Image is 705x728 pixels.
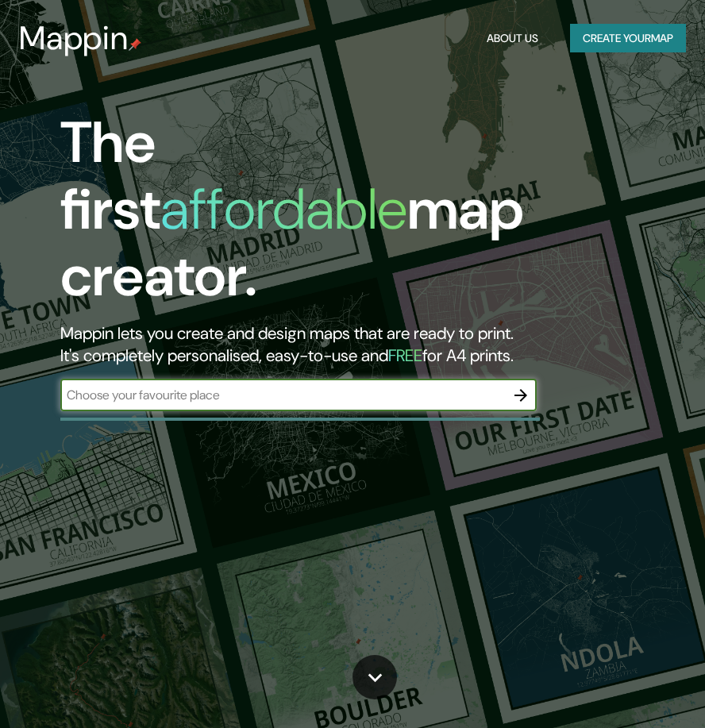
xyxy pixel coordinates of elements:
[60,110,624,322] h1: The first map creator.
[129,38,141,51] img: mappin-pin
[19,19,129,57] h3: Mappin
[480,24,545,53] button: About Us
[60,322,624,367] h2: Mappin lets you create and design maps that are ready to print. It's completely personalised, eas...
[160,172,407,246] h1: affordable
[388,345,422,367] h5: FREE
[60,386,505,404] input: Choose your favourite place
[570,24,686,53] button: Create yourmap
